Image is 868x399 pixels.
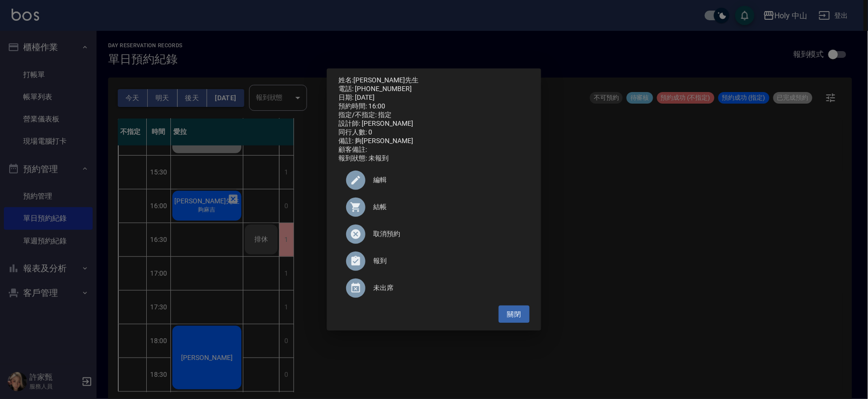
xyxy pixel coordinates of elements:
div: 預約時間: 16:00 [338,102,530,111]
span: 結帳 [373,202,522,212]
div: 設計師: [PERSON_NAME] [338,120,530,128]
div: 取消預約 [338,221,530,248]
span: 編輯 [373,175,522,185]
span: 取消預約 [373,229,522,239]
button: 關閉 [499,306,530,323]
a: 結帳 [338,194,530,221]
div: 電話: [PHONE_NUMBER] [338,85,530,93]
div: 報到 [338,248,530,275]
div: 報到狀態: 未報到 [338,154,530,163]
span: 未出席 [373,283,522,293]
a: [PERSON_NAME]先生 [353,76,419,84]
p: 姓名: [338,76,530,85]
span: 報到 [373,256,522,266]
div: 顧客備註: [338,146,530,154]
div: 編輯 [338,167,530,194]
div: 指定/不指定: 指定 [338,111,530,120]
div: 備註: 夠[PERSON_NAME] [338,137,530,146]
div: 日期: [DATE] [338,93,530,102]
div: 同行人數: 0 [338,128,530,137]
div: 未出席 [338,275,530,302]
